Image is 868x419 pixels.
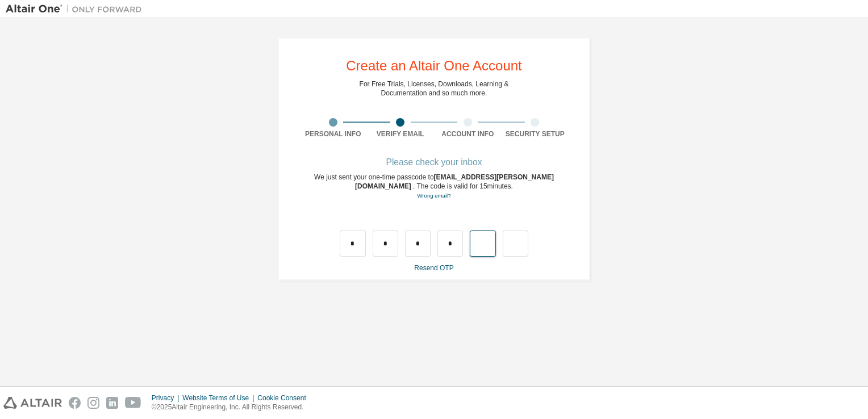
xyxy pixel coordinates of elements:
a: Resend OTP [414,264,453,272]
div: Account Info [434,129,502,139]
div: Verify Email [367,129,435,139]
div: Security Setup [502,129,569,139]
p: © 2025 Altair Engineering, Inc. All Rights Reserved. [152,403,313,412]
a: Go back to the registration form [417,192,450,199]
img: Altair One [6,3,148,15]
div: Cookie Consent [257,393,312,403]
img: linkedin.svg [106,397,118,409]
div: We just sent your one-time passcode to . The code is valid for 15 minutes. [299,173,569,200]
span: [EMAIL_ADDRESS][PERSON_NAME][DOMAIN_NAME] [355,173,554,190]
div: Please check your inbox [299,159,569,166]
div: Personal Info [299,129,367,139]
img: altair_logo.svg [3,397,62,409]
div: Create an Altair One Account [346,59,522,73]
img: facebook.svg [69,397,81,409]
img: youtube.svg [125,397,141,409]
div: Website Terms of Use [182,393,257,403]
div: For Free Trials, Licenses, Downloads, Learning & Documentation and so much more. [360,79,509,98]
img: instagram.svg [87,397,99,409]
div: Privacy [152,393,182,403]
